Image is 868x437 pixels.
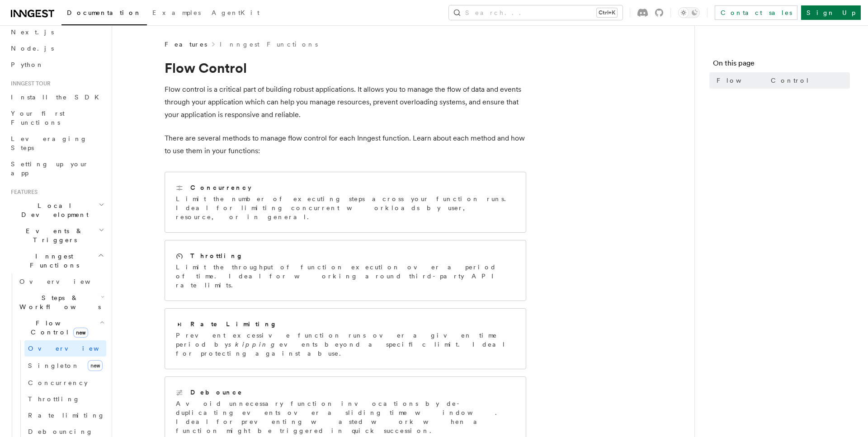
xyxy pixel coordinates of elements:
span: Steps & Workflows [16,293,101,311]
h4: On this page [713,58,850,72]
a: Throttling [24,391,106,407]
span: Node.js [11,45,54,52]
p: Flow control is a critical part of building robust applications. It allows you to manage the flow... [165,83,526,121]
a: ThrottlingLimit the throughput of function execution over a period of time. Ideal for working aro... [165,240,526,301]
a: Flow Control [713,72,850,89]
span: Debouncing [28,428,93,435]
span: Local Development [7,201,99,219]
span: Features [7,188,38,196]
a: AgentKit [206,3,265,24]
span: Your first Functions [11,110,65,126]
a: Inngest Functions [220,40,318,49]
p: Prevent excessive function runs over a given time period by events beyond a specific limit. Ideal... [176,331,515,358]
p: Limit the number of executing steps across your function runs. Ideal for limiting concurrent work... [176,194,515,221]
span: Overview [28,345,121,352]
span: Next.js [11,28,54,36]
span: AgentKit [212,9,259,16]
span: Leveraging Steps [11,135,87,151]
span: Python [11,61,44,68]
a: Singletonnew [24,357,106,375]
span: Flow Control [717,76,810,85]
a: Overview [16,273,106,290]
h2: Debounce [190,388,243,397]
span: Throttling [28,395,80,403]
a: Your first Functions [7,105,106,131]
p: Limit the throughput of function execution over a period of time. Ideal for working around third-... [176,263,515,290]
span: Events & Triggers [7,226,99,244]
span: Inngest tour [7,80,51,87]
a: Documentation [61,3,147,25]
span: new [73,328,88,338]
a: Leveraging Steps [7,131,106,156]
em: skipping [228,341,279,348]
h2: Concurrency [190,183,251,192]
button: Toggle dark mode [678,7,700,18]
kbd: Ctrl+K [597,8,617,17]
p: There are several methods to manage flow control for each Inngest function. Learn about each meth... [165,132,526,157]
a: ConcurrencyLimit the number of executing steps across your function runs. Ideal for limiting conc... [165,172,526,233]
span: Inngest Functions [7,252,98,270]
a: Overview [24,340,106,357]
button: Inngest Functions [7,248,106,273]
span: Flow Control [16,319,99,337]
span: Setting up your app [11,160,89,177]
button: Local Development [7,197,106,223]
a: Contact sales [715,5,797,20]
a: Examples [147,3,206,24]
button: Steps & Workflows [16,290,106,315]
span: Documentation [67,9,142,16]
a: Python [7,56,106,73]
span: Concurrency [28,379,88,386]
h2: Rate Limiting [190,320,277,329]
button: Search...Ctrl+K [449,5,623,20]
a: Setting up your app [7,156,106,181]
h1: Flow Control [165,60,526,76]
a: Next.js [7,24,106,40]
a: Rate limiting [24,407,106,423]
span: Install the SDK [11,94,104,101]
button: Events & Triggers [7,223,106,248]
a: Sign Up [801,5,861,20]
span: Overview [19,278,113,285]
h2: Throttling [190,251,243,260]
p: Avoid unnecessary function invocations by de-duplicating events over a sliding time window. Ideal... [176,399,515,435]
a: Install the SDK [7,89,106,105]
a: Rate LimitingPrevent excessive function runs over a given time period byskippingevents beyond a s... [165,308,526,369]
a: Node.js [7,40,106,56]
span: Examples [152,9,201,16]
span: Singleton [28,362,80,369]
span: Features [165,40,207,49]
button: Flow Controlnew [16,315,106,340]
span: new [88,360,103,371]
a: Concurrency [24,375,106,391]
span: Rate limiting [28,412,105,419]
